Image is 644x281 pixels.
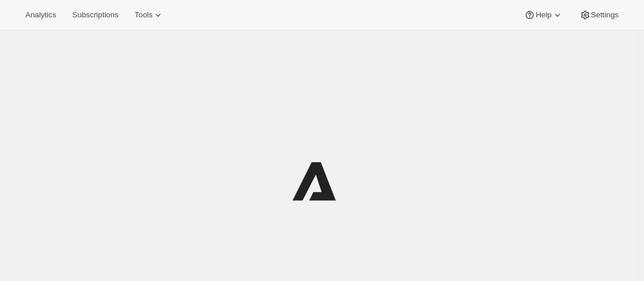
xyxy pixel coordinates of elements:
[517,7,570,23] button: Help
[72,10,118,20] span: Subscriptions
[128,7,171,23] button: Tools
[572,7,626,23] button: Settings
[18,7,63,23] button: Analytics
[591,10,619,20] span: Settings
[134,10,152,20] span: Tools
[65,7,125,23] button: Subscriptions
[536,10,551,20] span: Help
[25,10,56,20] span: Analytics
